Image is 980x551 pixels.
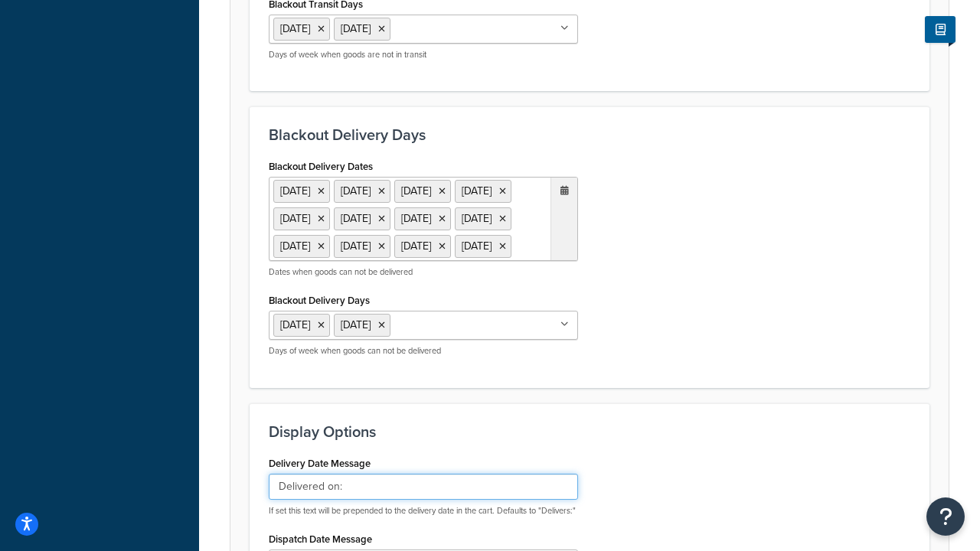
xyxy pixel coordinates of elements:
p: Days of week when goods are not in transit [269,49,578,60]
span: [DATE] [341,21,371,37]
p: If set this text will be prepended to the delivery date in the cart. Defaults to "Delivers:" [269,505,578,517]
li: [DATE] [394,235,451,258]
li: [DATE] [273,180,330,203]
span: [DATE] [341,317,371,333]
li: [DATE] [273,235,330,258]
li: [DATE] [394,180,451,203]
p: Dates when goods can not be delivered [269,266,578,278]
h3: Display Options [269,423,910,440]
li: [DATE] [455,207,511,230]
label: Blackout Delivery Days [269,295,370,306]
button: Show Help Docs [925,16,955,43]
label: Delivery Date Message [269,458,371,469]
li: [DATE] [394,207,451,230]
span: [DATE] [280,317,310,333]
span: [DATE] [280,21,310,37]
h3: Blackout Delivery Days [269,126,910,143]
li: [DATE] [334,235,390,258]
li: [DATE] [273,207,330,230]
input: Delivers: [269,474,578,500]
button: Open Resource Center [926,497,965,536]
li: [DATE] [455,180,511,203]
li: [DATE] [455,235,511,258]
li: [DATE] [334,207,390,230]
li: [DATE] [334,180,390,203]
label: Blackout Delivery Dates [269,161,373,172]
label: Dispatch Date Message [269,533,372,545]
p: Days of week when goods can not be delivered [269,345,578,357]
